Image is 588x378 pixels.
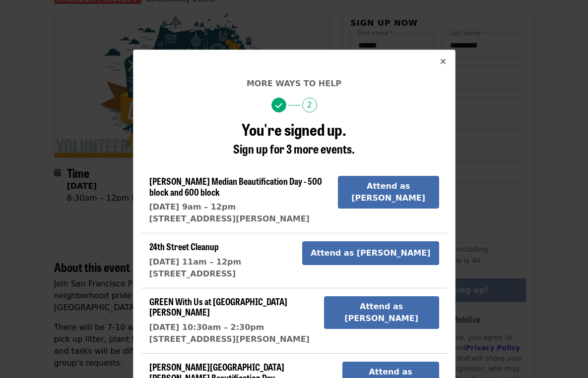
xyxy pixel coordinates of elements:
span: GREEN With Us at [GEOGRAPHIC_DATA][PERSON_NAME] [149,295,287,319]
span: You're signed up. [242,117,346,141]
div: [DATE] 11am – 12pm [149,256,242,268]
div: [STREET_ADDRESS][PERSON_NAME] [149,213,330,225]
span: [PERSON_NAME] Median Beautification Day - 500 block and 600 block [149,174,322,198]
div: [STREET_ADDRESS][PERSON_NAME] [149,333,316,345]
div: [DATE] 9am – 12pm [149,201,330,213]
i: times icon [440,57,446,66]
div: [STREET_ADDRESS] [149,268,242,280]
i: check icon [275,101,282,110]
span: 24th Street Cleanup [149,240,219,253]
span: Sign up for 3 more events. [233,140,355,157]
a: [PERSON_NAME] Median Beautification Day - 500 block and 600 block[DATE] 9am – 12pm[STREET_ADDRESS... [149,176,330,225]
span: 2 [302,98,317,112]
button: Close [431,50,455,74]
button: Attend as [PERSON_NAME] [338,176,439,209]
a: 24th Street Cleanup[DATE] 11am – 12pm[STREET_ADDRESS] [149,241,242,280]
span: More ways to help [247,79,341,88]
div: [DATE] 10:30am – 2:30pm [149,322,316,333]
a: GREEN With Us at [GEOGRAPHIC_DATA][PERSON_NAME][DATE] 10:30am – 2:30pm[STREET_ADDRESS][PERSON_NAME] [149,296,316,345]
button: Attend as [PERSON_NAME] [324,296,439,329]
button: Attend as [PERSON_NAME] [302,241,439,265]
